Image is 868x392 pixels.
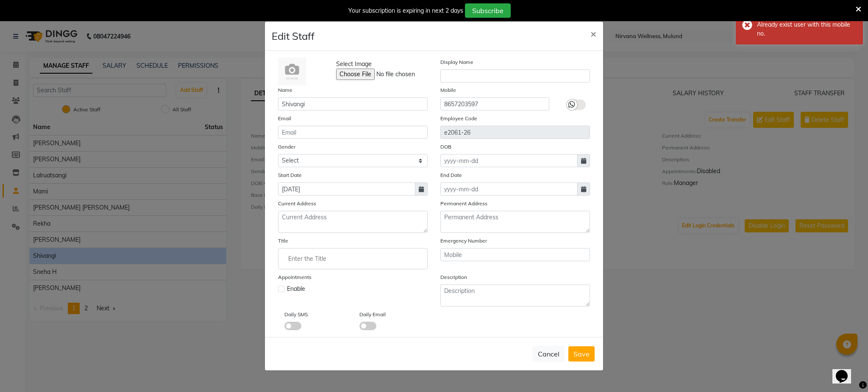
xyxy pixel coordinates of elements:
[440,143,451,151] label: DOB
[568,346,595,362] button: Save
[278,237,288,245] label: Title
[440,182,578,196] input: yyyy-mm-dd
[278,182,415,196] input: yyyy-mm-dd
[272,28,314,44] h4: Edit Staff
[287,284,305,293] span: Enable
[590,27,596,40] span: ×
[440,237,487,245] label: Emergency Number
[278,273,312,281] label: Appointments
[278,171,302,179] label: Start Date
[440,200,487,207] label: Permanent Address
[278,97,428,110] input: Name
[573,350,590,358] span: Save
[284,311,308,318] label: Daily SMS
[336,69,451,80] input: Select Image
[359,311,386,318] label: Daily Email
[278,115,291,122] label: Email
[336,60,372,69] span: Select Image
[282,250,424,267] input: Enter the Title
[440,115,477,122] label: Employee Code
[465,3,511,18] button: Subscribe
[440,126,590,139] input: Employee Code
[832,358,860,384] iframe: chat widget
[440,248,590,261] input: Mobile
[757,20,857,38] div: Already exist user with this mobile no.
[584,22,603,45] button: Close
[440,97,549,110] input: Mobile
[440,86,456,94] label: Mobile
[440,171,462,179] label: End Date
[440,154,578,167] input: yyyy-mm-dd
[278,143,295,151] label: Gender
[440,273,467,281] label: Description
[278,200,316,207] label: Current Address
[278,126,428,139] input: Email
[348,6,463,15] div: Your subscription is expiring in next 2 days
[278,58,306,86] img: Cinque Terre
[532,346,565,362] button: Cancel
[440,58,473,66] label: Display Name
[278,86,292,94] label: Name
